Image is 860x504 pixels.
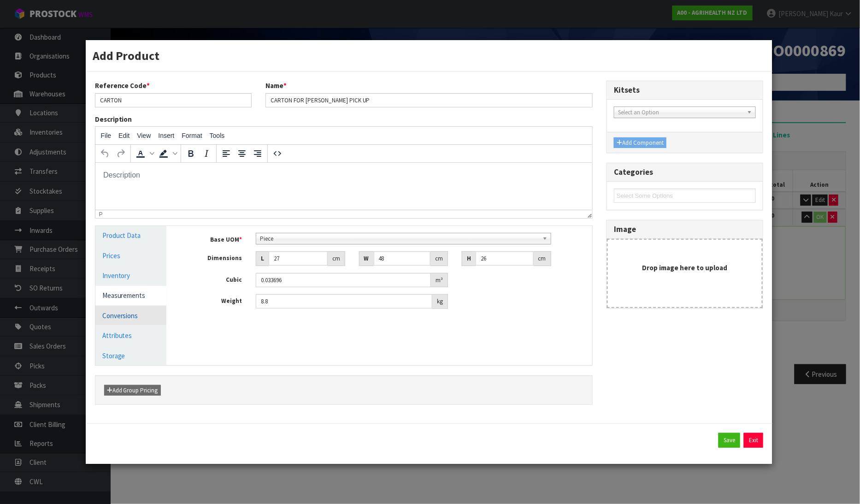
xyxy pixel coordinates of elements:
[210,132,225,139] span: Tools
[95,114,132,124] label: Description
[95,306,167,325] a: Conversions
[95,246,167,265] a: Prices
[183,146,199,161] button: Bold
[180,233,249,244] label: Base UOM
[614,225,756,234] h3: Image
[476,251,533,266] input: Height
[137,132,151,139] span: View
[261,255,264,262] strong: L
[250,146,265,161] button: Align right
[256,294,432,308] input: Weight
[180,294,249,306] label: Weight
[269,251,327,266] input: Length
[234,146,250,161] button: Align center
[180,251,249,263] label: Dimensions
[265,93,593,107] input: Name
[199,146,214,161] button: Italic
[95,226,167,245] a: Product Data
[642,263,728,272] strong: Drop image here to upload
[218,146,234,161] button: Align left
[95,81,150,90] label: Reference Code
[432,294,448,309] div: kg
[158,132,174,139] span: Insert
[618,107,743,118] span: Select an Option
[156,146,179,161] div: Background color
[101,132,112,139] span: File
[467,255,471,262] strong: H
[99,211,103,218] div: p
[614,86,756,95] h3: Kitsets
[260,233,538,244] span: Piece
[182,132,202,139] span: Format
[364,255,369,262] strong: W
[374,251,430,266] input: Width
[256,273,431,287] input: Cubic
[95,286,167,305] a: Measurements
[93,47,766,64] h3: Add Product
[95,326,167,345] a: Attributes
[534,251,551,266] div: cm
[265,81,287,90] label: Name
[104,385,161,396] button: Add Group Pricing
[118,132,130,139] span: Edit
[270,146,285,161] button: Source code
[719,433,740,448] button: Save
[97,146,113,161] button: Undo
[133,146,156,161] div: Text color
[95,346,167,365] a: Storage
[431,273,448,288] div: m³
[614,137,666,148] button: Add Component
[430,251,448,266] div: cm
[585,210,593,218] div: Resize
[95,266,167,285] a: Inventory
[744,433,763,448] button: Exit
[180,273,249,285] label: Cubic
[95,93,252,107] input: Reference Code
[113,146,129,161] button: Redo
[95,163,593,210] iframe: Rich Text Area. Press ALT-0 for help.
[328,251,345,266] div: cm
[614,168,756,177] h3: Categories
